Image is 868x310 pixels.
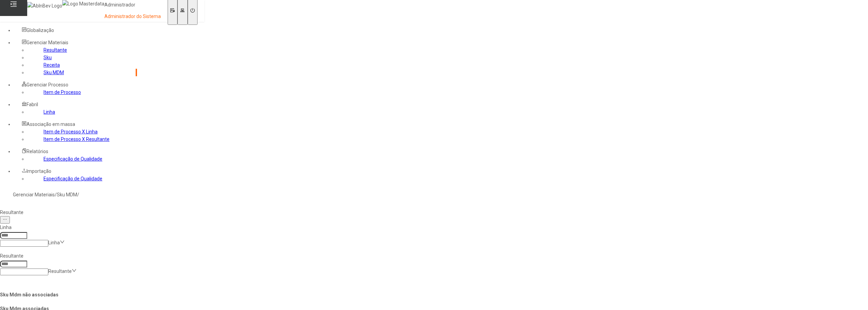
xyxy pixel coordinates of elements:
span: Associação em massa [27,121,75,127]
nz-select-placeholder: Linha [48,240,60,245]
p: Administrador do Sistema [104,13,161,20]
span: Relatórios [27,149,48,154]
span: Importação [27,168,51,174]
nz-breadcrumb-separator: / [55,192,57,197]
p: Administrador [104,2,161,9]
a: Especificação de Qualidade [44,176,102,181]
span: Fabril [27,102,38,107]
a: Receita [44,62,60,68]
span: Globalização [27,28,54,33]
a: Sku MDM [57,192,77,197]
span: Gerenciar Processo [27,82,68,87]
a: Gerenciar Materiais [13,192,55,197]
a: Sku MDM [44,70,64,75]
nz-breadcrumb-separator: / [77,192,79,197]
a: Linha [44,109,55,115]
a: Item de Processo X Linha [44,129,98,134]
nz-select-placeholder: Resultante [48,268,72,274]
a: Sku [44,55,52,60]
a: Resultante [44,47,67,53]
span: Gerenciar Materiais [27,40,68,45]
img: AbInBev Logo [27,2,62,10]
a: Item de Processo X Resultante [44,136,109,142]
a: Item de Processo [44,89,81,95]
a: Especificação de Qualidade [44,156,102,162]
